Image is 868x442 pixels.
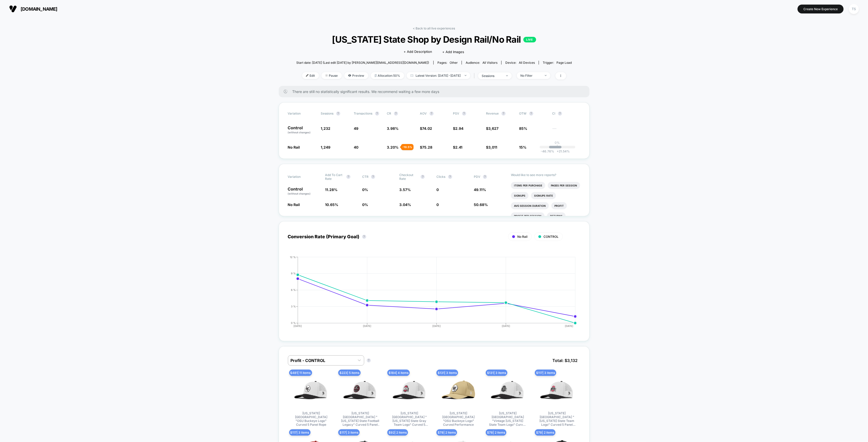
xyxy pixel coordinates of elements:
tspan: 6 % [291,288,296,291]
span: Revenue [486,112,499,115]
button: ? [371,175,375,179]
span: 3.20 % [387,145,399,149]
span: 2.94 [455,126,464,131]
li: Returns [547,212,566,219]
button: ? [362,235,366,239]
span: Variation [288,173,316,181]
span: other [450,61,458,65]
span: + Add Images [443,50,464,54]
span: Preview [344,72,368,79]
span: [US_STATE][GEOGRAPHIC_DATA] "[US_STATE] State Team Logo" Curved 5 Panel Rope [538,411,576,427]
button: ? [529,112,533,116]
a: < Back to all live experiences [413,26,455,30]
span: 0 [437,187,439,192]
button: ? [375,112,379,116]
div: Audience: [466,61,497,65]
img: Ohio State University "Vintage Ohio State Team Logo" Curved 5 Panel Rope [490,373,525,409]
button: ? [346,175,350,179]
span: + [557,149,559,153]
div: CONVERSION_RATE [283,256,575,332]
span: 3,627 [489,126,499,131]
span: $ 184 | 4 items [387,370,410,376]
img: Ohio State University "Ohio State Gray Team Logo" Curved 5 Panel Rope [392,373,427,409]
span: CR [387,112,391,115]
img: calendar [410,74,413,77]
div: No Filter [521,74,541,77]
span: Edit [302,72,319,79]
span: $ 117 | 3 items [289,429,311,436]
button: ? [367,358,371,362]
span: [DOMAIN_NAME] [21,6,57,12]
tspan: 9 % [291,272,296,275]
span: 3.98 % [387,126,399,131]
button: ? [462,112,466,116]
tspan: 12 % [290,256,296,259]
img: rebalance [375,74,377,77]
tspan: [DATE] [293,324,302,327]
span: $ 131 | 3 items [486,370,507,376]
li: Signups Rate [531,192,556,199]
span: CONTROL [544,235,559,239]
span: 10.65 % [325,202,338,207]
span: 1,232 [321,126,331,131]
li: Profit Per Session [511,212,545,219]
img: end [465,75,466,76]
span: No Rail [518,235,528,239]
img: Ohio State University "OSU Buckeye Logo" Curved Performance [441,373,476,409]
button: [DOMAIN_NAME] [8,5,59,13]
span: 3.04 % [399,202,411,207]
p: Control [288,126,316,134]
span: $ [486,145,497,149]
span: 49 [354,126,359,131]
span: $ [453,126,464,131]
img: end [325,74,328,77]
tspan: [DATE] [432,324,441,327]
span: Start date: [DATE] (Last edit [DATE] by [PERSON_NAME][EMAIL_ADDRESS][DOMAIN_NAME]) [296,61,429,65]
span: Page Load [556,61,572,65]
span: 49.11 % [474,187,486,192]
span: Device: [501,61,539,65]
span: Sessions [321,112,334,115]
span: 0 % [362,187,368,192]
span: $ 481 | 11 items [289,370,312,376]
span: Total: $ 3,132 [550,355,580,366]
button: ? [502,112,506,116]
span: No Rail [288,145,300,149]
span: [US_STATE][GEOGRAPHIC_DATA] "[US_STATE] State Gray Team Logo" Curved 5 Panel Rope [390,411,429,427]
span: 0 [437,202,439,207]
span: 3,011 [489,145,497,149]
img: Ohio State University "OSU Buckeye Logo" Curved 5 Panel Rope [293,373,329,409]
span: Latest Version: [DATE] - [DATE] [407,72,470,79]
span: No Rail [288,202,300,207]
span: Checkout Rate [399,173,418,181]
tspan: 0 % [291,321,296,324]
span: Clicks [437,175,446,179]
li: Signups [511,192,528,199]
span: CI [552,112,580,116]
span: 3.57 % [399,187,411,192]
div: sessions [482,74,502,78]
li: Profit [551,202,567,209]
span: | [473,72,478,80]
button: Create New Experience [798,5,844,13]
img: edit [306,74,308,77]
span: Allocation: 50% [371,72,404,79]
span: OTW [519,112,547,116]
span: 40 [354,145,359,149]
button: ? [430,112,434,116]
span: 2.41 [455,145,463,149]
li: Avg Session Duration [511,202,549,209]
span: 15% [519,145,527,149]
p: 0% [555,141,560,145]
button: ? [448,175,452,179]
span: [US_STATE][GEOGRAPHIC_DATA] "OSU Buckeye Logo" Curved Performance [439,411,478,427]
button: ? [336,112,340,116]
span: $ [420,145,433,149]
button: ? [421,175,425,179]
span: $ 78 | 2 items [436,429,457,436]
div: Trigger: [543,61,572,65]
div: TS [849,4,859,14]
span: Transactions [354,112,373,115]
span: 21.54 % [554,149,570,153]
span: 74.02 [422,126,432,131]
